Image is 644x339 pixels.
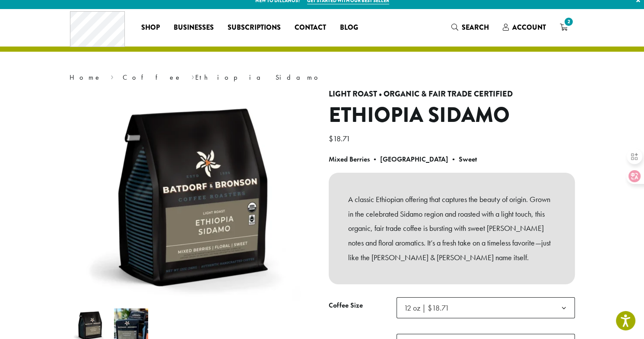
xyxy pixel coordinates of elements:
span: 12 oz | $18.71 [400,299,458,316]
a: Search [444,20,495,34]
label: Coffee Size [329,299,397,312]
span: Search [461,22,489,32]
span: Blog [340,22,358,33]
span: Account [512,22,546,32]
span: Shop [141,22,160,33]
span: 2 [563,16,574,28]
a: Home [70,73,102,82]
span: 12 oz | $18.71 [404,303,449,313]
span: › [191,69,194,83]
bdi: 18.71 [329,134,352,143]
span: Businesses [174,22,214,33]
span: $ [329,134,333,143]
p: A classic Ethiopian offering that captures the beauty of origin. Grown in the celebrated Sidamo r... [348,192,555,265]
h1: Ethiopia Sidamo [329,103,575,128]
span: Subscriptions [228,22,281,33]
h4: Light Roast • Organic & Fair Trade Certified [329,90,575,99]
span: Contact [295,22,326,33]
nav: Breadcrumb [70,72,575,83]
span: 12 oz | $18.71 [397,297,575,318]
b: Mixed Berries • [GEOGRAPHIC_DATA] • Sweet [329,155,477,164]
a: Coffee [123,73,182,82]
span: › [111,69,114,83]
a: Shop [134,21,167,34]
